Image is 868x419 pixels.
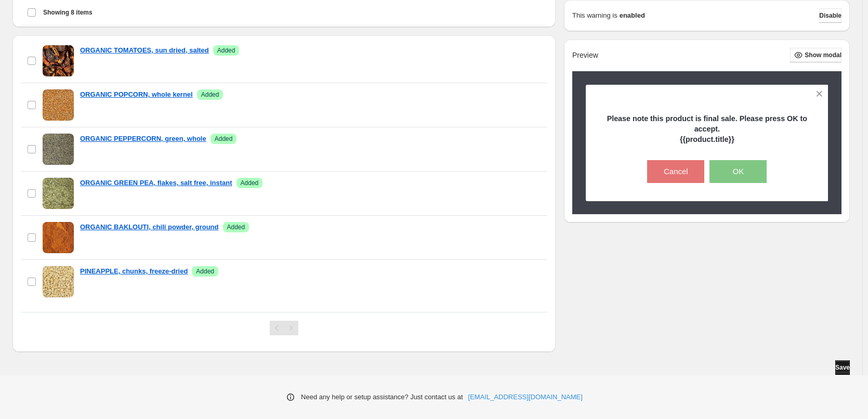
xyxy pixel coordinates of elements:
[241,179,259,187] span: Added
[790,48,841,62] button: Show modal
[43,134,74,165] img: ORGANIC PEPPERCORN, green, whole
[805,51,841,59] span: Show modal
[217,46,235,55] span: Added
[43,266,74,297] img: PINEAPPLE, chunks, freeze-dried
[80,178,232,188] a: ORGANIC GREEN PEA, flakes, salt free, instant
[819,11,841,20] span: Disable
[647,160,704,183] button: Cancel
[80,89,193,100] a: ORGANIC POPCORN, whole kernel
[43,222,74,253] img: ORGANIC BAKLOUTI, chili powder, ground
[835,363,850,372] span: Save
[215,135,233,143] span: Added
[572,51,598,60] h2: Preview
[709,160,767,183] button: OK
[43,89,74,121] img: ORGANIC POPCORN, whole kernel
[80,134,206,144] a: ORGANIC PEPPERCORN, green, whole
[270,321,298,335] nav: Pagination
[80,45,209,56] a: ORGANIC TOMATOES, sun dried, salted
[196,267,214,276] span: Added
[227,223,245,231] span: Added
[835,360,850,375] button: Save
[80,222,219,232] a: ORGANIC BAKLOUTI, chili powder, ground
[43,8,93,17] span: Showing 8 items
[819,8,841,23] button: Disable
[80,266,188,277] a: PINEAPPLE, chunks, freeze-dried
[680,135,734,143] strong: {{product.title}}
[572,10,617,21] p: This warning is
[43,178,74,209] img: ORGANIC GREEN PEA, flakes, salt free, instant
[468,392,583,402] a: [EMAIL_ADDRESS][DOMAIN_NAME]
[43,45,74,76] img: ORGANIC TOMATOES, sun dried, salted
[620,10,645,21] strong: enabled
[201,90,219,99] span: Added
[607,114,807,133] strong: Please note this product is final sale. Please press OK to accept.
